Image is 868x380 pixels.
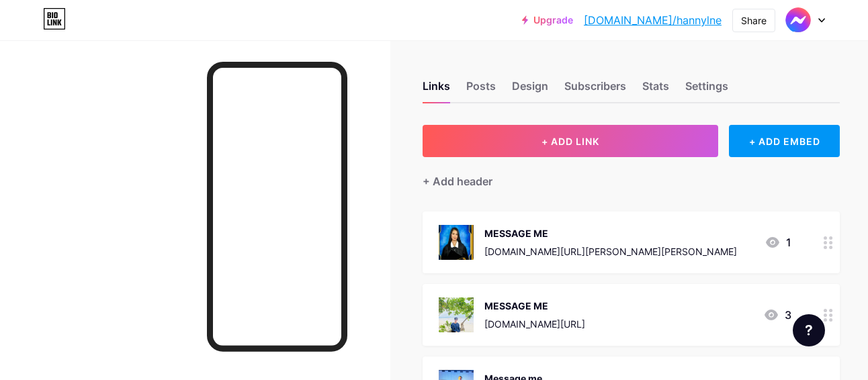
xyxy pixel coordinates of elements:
a: [DOMAIN_NAME]/hannylne [584,12,722,28]
a: Upgrade [522,15,573,26]
div: 1 [765,234,791,250]
div: Subscribers [564,78,626,102]
img: MESSAGE ME [439,297,474,332]
span: + ADD LINK [541,136,599,147]
div: Posts [466,78,496,102]
div: Share [741,13,767,28]
div: Links [423,78,450,102]
div: MESSAGE ME [484,226,737,240]
div: Settings [685,78,728,102]
div: 3 [763,307,791,323]
div: Design [512,78,548,102]
img: MESSAGE ME [439,225,474,260]
img: Hannyln estrera [785,7,811,33]
button: + ADD LINK [423,125,718,157]
div: MESSAGE ME [484,299,585,313]
div: Stats [642,78,669,102]
div: [DOMAIN_NAME][URL][PERSON_NAME][PERSON_NAME] [484,244,737,258]
div: + Add header [423,173,492,189]
div: + ADD EMBED [729,125,840,157]
div: [DOMAIN_NAME][URL] [484,317,585,331]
